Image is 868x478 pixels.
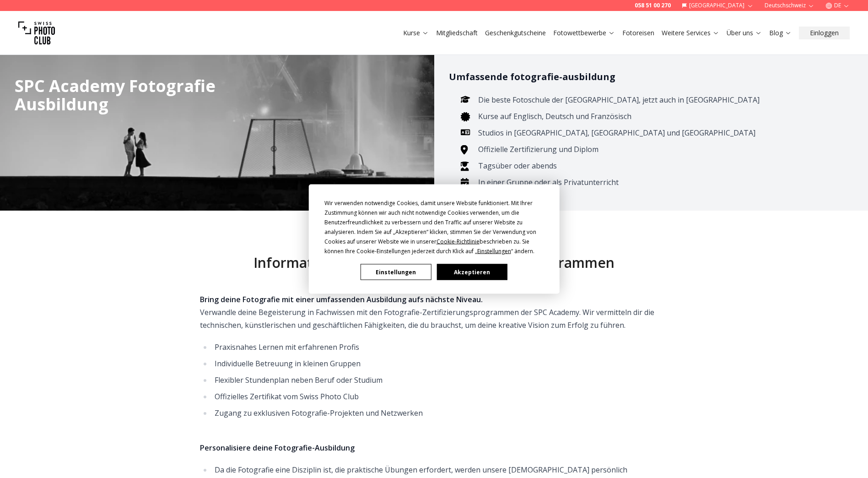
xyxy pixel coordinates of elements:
span: Cookie-Richtlinie [437,238,480,245]
button: Einstellungen [361,264,431,280]
span: Einstellungen [477,247,511,255]
div: Cookie Consent Prompt [308,185,559,294]
div: Wir verwenden notwendige Cookies, damit unsere Website funktioniert. Mit Ihrer Zustimmung können ... [324,198,544,256]
button: Akzeptieren [437,264,507,280]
